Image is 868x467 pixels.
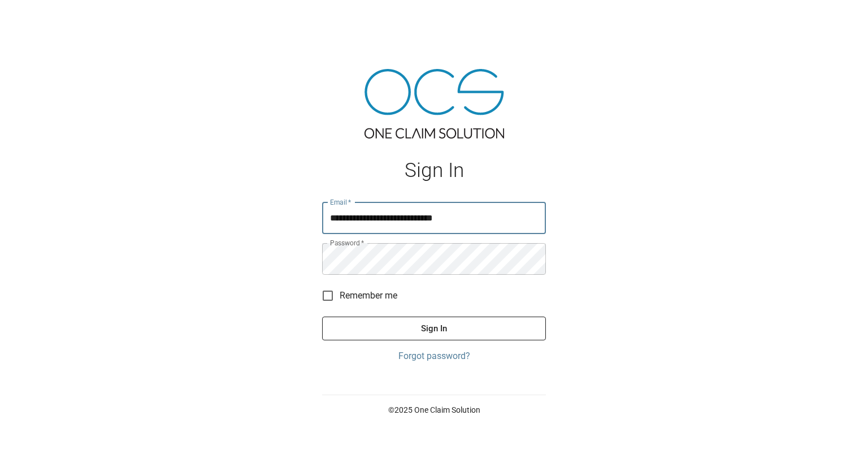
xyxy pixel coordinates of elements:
[322,317,546,340] button: Sign In
[340,289,397,302] span: Remember me
[322,349,546,363] a: Forgot password?
[330,197,351,207] label: Email
[330,238,364,248] label: Password
[322,404,546,416] p: © 2025 One Claim Solution
[322,159,546,182] h1: Sign In
[14,7,59,29] img: ocs-logo-white-transparent.png
[364,69,504,139] img: ocs-logo-tra.png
